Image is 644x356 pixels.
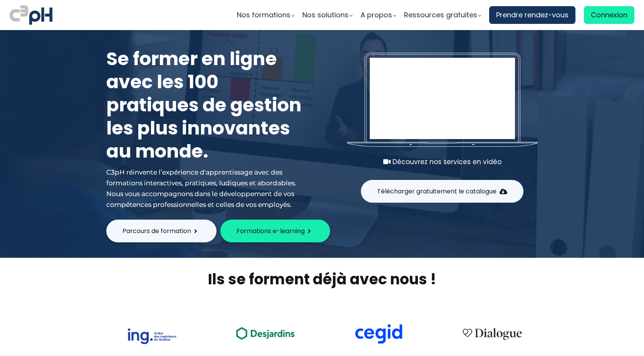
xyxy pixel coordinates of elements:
span: Nos solutions [302,9,349,21]
button: Formations e-learning [220,220,330,242]
img: ea49a208ccc4d6e7deb170dc1c457f3b.png [231,322,300,344]
span: Formations e-learning [236,226,305,236]
span: A propos [361,9,392,21]
img: logo C3PH [10,4,52,26]
span: Télécharger gratuitement le catalogue [377,186,496,196]
div: C3pH réinvente l’expérience d'apprentissage avec des formations interactives, pratiques, ludiques... [106,167,307,210]
img: 73f878ca33ad2a469052bbe3fa4fd140.png [127,329,176,344]
button: Télécharger gratuitement le catalogue [361,180,523,203]
span: Ressources gratuites [404,9,477,21]
a: Connexion [584,6,634,24]
button: Parcours de formation [106,220,216,242]
span: Prendre rendez-vous [496,9,569,21]
h1: Se former en ligne avec les 100 pratiques de gestion les plus innovantes au monde. [106,47,307,163]
span: Connexion [591,9,627,21]
div: Découvrez nos services en vidéo [347,156,538,167]
img: cdf238afa6e766054af0b3fe9d0794df.png [354,324,403,344]
h2: Ils se forment déjà avec nous ! [97,269,547,289]
span: Parcours de formation [122,226,191,236]
span: Nos formations [237,9,290,21]
a: Prendre rendez-vous [489,6,575,24]
img: 4cbfeea6ce3138713587aabb8dcf64fe.png [458,323,527,344]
